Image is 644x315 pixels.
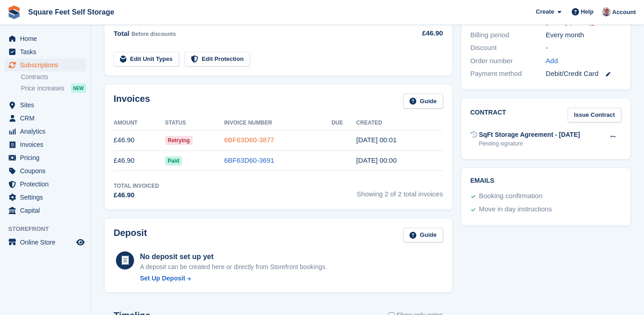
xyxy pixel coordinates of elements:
[589,19,597,27] div: Tooltip anchor
[224,136,274,144] a: 6BF63D60-3877
[8,225,90,234] span: Storefront
[140,274,185,283] div: Set Up Deposit
[140,251,327,262] div: No deposit set up yet
[165,116,224,130] th: Status
[114,228,147,243] h2: Deposit
[470,108,506,123] h2: Contract
[568,108,621,123] a: Issue Contract
[470,177,621,185] h2: Emails
[71,84,86,93] div: NEW
[5,191,86,204] a: menu
[20,32,75,45] span: Home
[5,59,86,71] a: menu
[399,28,443,39] div: £46.90
[5,204,86,217] a: menu
[185,52,250,67] a: Edit Protection
[7,5,21,19] img: stora-icon-8386f47178a22dfd0bd8f6a31ec36ba5ce8667c1dd55bd0f319d3a0aa187defe.svg
[546,56,558,66] a: Add
[20,191,75,204] span: Settings
[536,7,554,16] span: Create
[20,178,75,190] span: Protection
[20,45,75,58] span: Tasks
[331,116,356,130] th: Due
[114,94,150,109] h2: Invoices
[165,156,182,165] span: Paid
[403,94,443,109] a: Guide
[470,43,546,53] div: Discount
[114,130,165,150] td: £46.90
[114,116,165,130] th: Amount
[612,8,636,17] span: Account
[546,69,621,79] div: Debit/Credit Card
[140,274,327,283] a: Set Up Deposit
[479,140,580,148] div: Pending signature
[114,150,165,171] td: £46.90
[131,31,176,37] span: Before discounts
[25,5,118,20] a: Square Feet Self Storage
[224,116,331,130] th: Invoice Number
[20,165,75,177] span: Coupons
[470,69,546,79] div: Payment method
[114,190,159,200] div: £46.90
[165,136,193,145] span: Retrying
[403,228,443,243] a: Guide
[20,99,75,111] span: Sites
[470,30,546,40] div: Billing period
[470,56,546,66] div: Order number
[140,262,327,272] p: A deposit can be created here or directly from Storefront bookings.
[546,30,621,40] div: Every month
[224,156,274,164] a: 6BF63D60-3691
[114,52,179,67] a: Edit Unit Types
[602,7,611,16] img: David Greer
[5,178,86,190] a: menu
[20,151,75,164] span: Pricing
[20,138,75,151] span: Invoices
[20,236,75,249] span: Online Store
[571,18,589,25] a: Reset
[21,83,86,93] a: Price increases NEW
[356,136,397,144] time: 2025-09-05 23:01:01 UTC
[5,125,86,138] a: menu
[356,116,443,130] th: Created
[479,191,543,202] div: Booking confirmation
[356,156,397,164] time: 2025-08-05 23:00:17 UTC
[479,204,552,215] div: Move in day instructions
[20,125,75,138] span: Analytics
[21,73,86,81] a: Contracts
[479,130,580,140] div: SqFt Storage Agreement - [DATE]
[75,237,86,248] a: Preview store
[21,84,65,93] span: Price increases
[5,112,86,125] a: menu
[114,182,159,190] div: Total Invoiced
[5,236,86,249] a: menu
[5,165,86,177] a: menu
[20,204,75,217] span: Capital
[5,32,86,45] a: menu
[581,7,594,16] span: Help
[20,59,75,71] span: Subscriptions
[357,182,443,200] span: Showing 2 of 2 total invoices
[5,151,86,164] a: menu
[5,45,86,58] a: menu
[546,43,621,53] div: -
[5,99,86,111] a: menu
[5,138,86,151] a: menu
[20,112,75,125] span: CRM
[114,30,130,37] span: Total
